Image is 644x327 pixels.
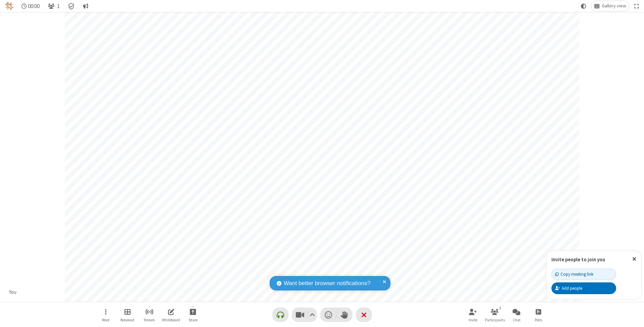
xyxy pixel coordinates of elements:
span: Polls [535,318,542,322]
button: Copy meeting link [551,269,616,280]
div: Timer [19,1,43,11]
div: Copy meeting link [555,271,593,277]
span: Share [189,318,198,322]
span: Stream [144,318,155,322]
span: Want better browser notifications? [284,279,370,288]
button: Fullscreen [632,1,642,11]
button: Start streaming [139,305,159,324]
button: Connect your audio [272,308,288,322]
button: Open shared whiteboard [161,305,181,324]
button: Send a reaction [320,308,336,322]
span: Whiteboard [162,318,180,322]
span: Invite [469,318,477,322]
span: 00:00 [28,3,40,9]
button: Manage Breakout Rooms [117,305,138,324]
button: Stop video (⌘+Shift+V) [292,308,317,322]
span: 1 [57,3,60,9]
span: Chat [513,318,521,322]
button: Conversation [80,1,91,11]
button: Open menu [96,305,116,324]
label: Invite people to join you [551,256,605,263]
button: Add people [551,282,616,294]
img: QA Selenium DO NOT DELETE OR CHANGE [5,2,13,10]
button: Change layout [591,1,629,11]
button: Open chat [506,305,527,324]
span: More [102,318,109,322]
span: Gallery view [602,3,626,9]
button: Video setting [308,308,317,322]
span: Breakout [120,318,135,322]
button: Open participant list [45,1,62,11]
div: You [7,288,19,296]
button: Using system theme [578,1,589,11]
button: Open poll [528,305,548,324]
div: Meeting details Encryption enabled [65,1,78,11]
span: Participants [485,318,505,322]
button: Close popover [627,251,641,267]
button: Raise hand [336,308,353,322]
button: Start sharing [183,305,203,324]
button: End or leave meeting [356,308,372,322]
div: 1 [497,305,503,311]
button: Invite participants (⌘+Shift+I) [463,305,483,324]
button: Open participant list [485,305,505,324]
